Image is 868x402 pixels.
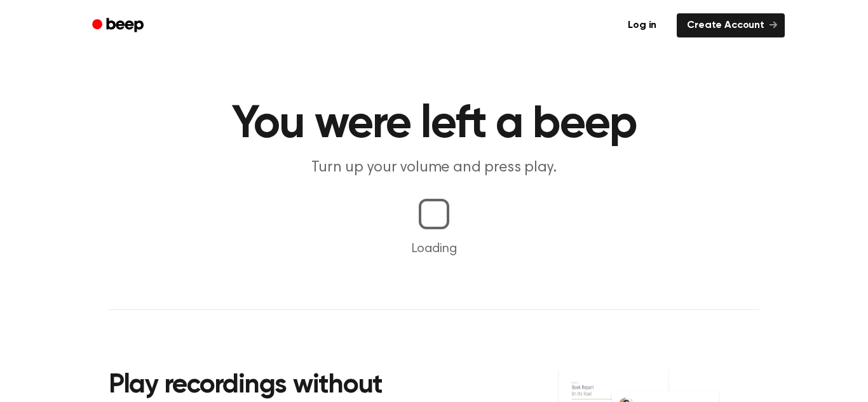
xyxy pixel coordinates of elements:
p: Loading [15,239,853,258]
a: Create Account [677,13,785,37]
h1: You were left a beep [109,102,759,147]
a: Log in [615,11,669,40]
p: Turn up your volume and press play. [190,157,678,178]
a: Beep [83,13,155,38]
